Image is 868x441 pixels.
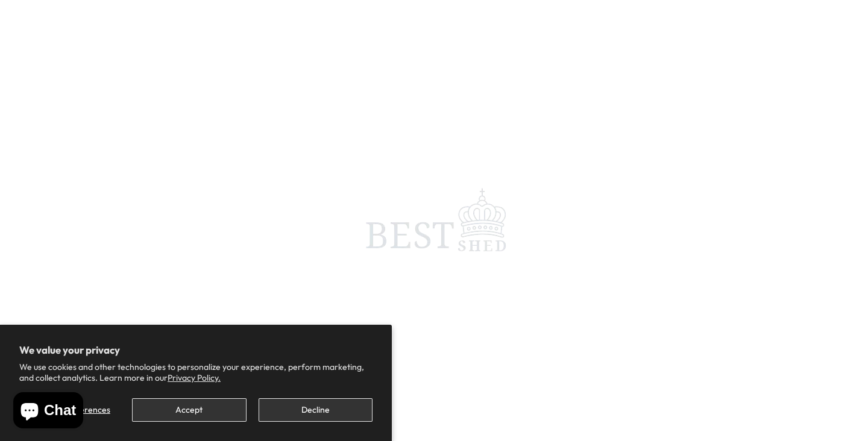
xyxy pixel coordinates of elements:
[19,361,373,383] p: We use cookies and other technologies to personalize your experience, perform marketing, and coll...
[168,372,221,383] a: Privacy Policy.
[19,344,373,356] h2: We value your privacy
[132,398,246,422] button: Accept
[10,392,87,431] inbox-online-store-chat: Shopify online store chat
[259,398,373,422] button: Decline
